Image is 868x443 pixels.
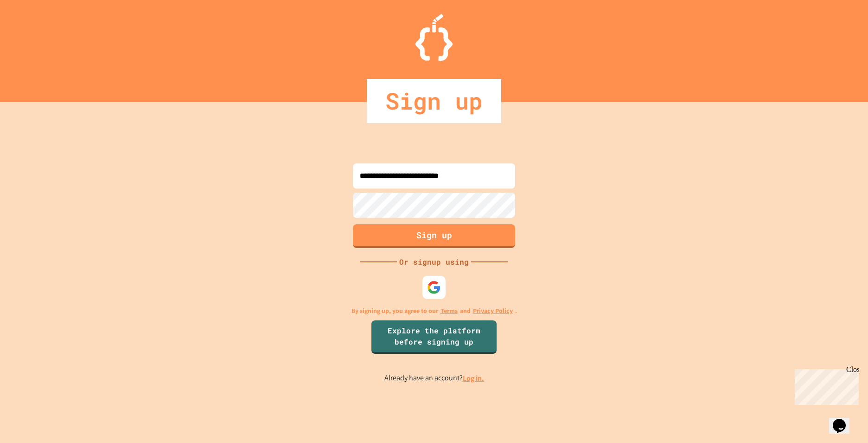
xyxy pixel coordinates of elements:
img: google-icon.svg [427,280,441,294]
a: Terms [440,306,458,316]
a: Privacy Policy [473,306,513,316]
iframe: chat widget [829,406,859,434]
p: Already have an account? [384,372,484,384]
div: Sign up [367,79,501,123]
button: Sign up [353,224,515,248]
img: Logo.svg [415,14,453,61]
a: Explore the platform before signing up [371,320,497,354]
p: By signing up, you agree to our and . [351,306,517,316]
div: Or signup using [397,256,471,267]
a: Log in. [463,373,484,383]
div: Chat with us now!Close [4,4,64,59]
iframe: chat widget [791,365,859,405]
